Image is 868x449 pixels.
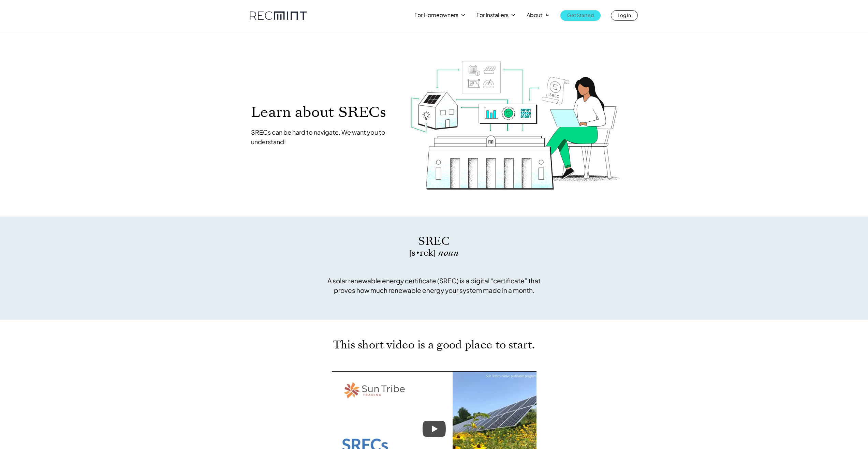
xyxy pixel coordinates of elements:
[527,10,542,20] p: About
[323,249,545,257] p: [s • rek]
[414,10,458,20] p: For Homeowners
[476,10,509,20] p: For Installers
[611,10,638,21] a: Log In
[438,247,459,259] span: noun
[251,128,396,147] p: SRECs can be hard to navigate. We want you to understand!
[560,10,601,21] a: Get Started
[306,340,562,349] p: This short video is a good place to start.
[323,276,545,295] p: A solar renewable energy certificate (SREC) is a digital “certificate” that proves how much renew...
[567,10,594,20] p: Get Started
[251,104,396,120] p: Learn about SRECs
[423,421,446,437] button: Play
[618,10,631,20] p: Log In
[323,234,545,249] p: SREC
